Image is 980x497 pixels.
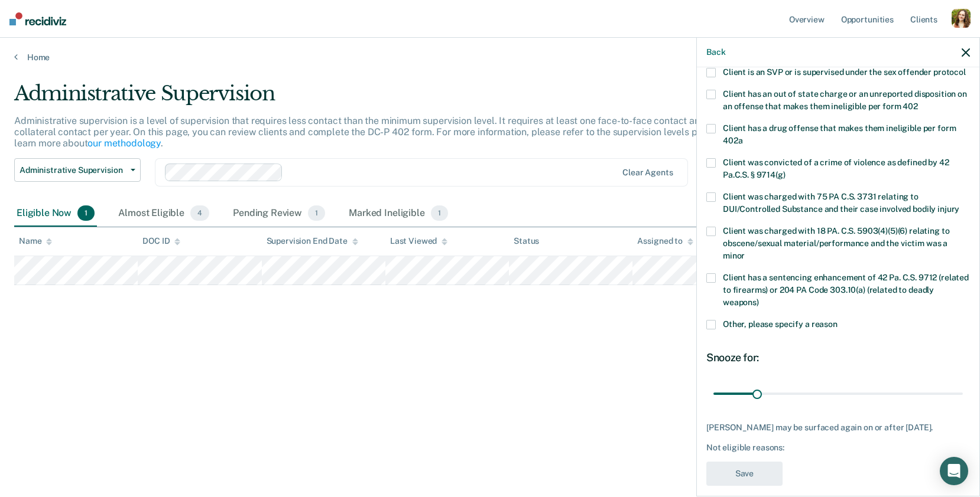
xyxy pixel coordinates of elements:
div: Clear agents [622,168,673,178]
div: Open Intercom Messenger [940,457,968,485]
div: Marked Ineligible [346,201,450,227]
div: Snooze for: [706,351,970,364]
span: Other, please specify a reason [723,319,838,329]
div: Eligible Now [14,201,97,227]
span: Client has a sentencing enhancement of 42 Pa. C.S. 9712 (related to firearms) or 204 PA Code 303.... [723,273,969,307]
button: Back [706,47,725,57]
div: Pending Review [231,201,327,227]
span: 1 [308,205,325,221]
span: Client has an out of state charge or an unreported disposition on an offense that makes them inel... [723,89,967,111]
div: Last Viewed [390,236,447,246]
img: Recidiviz [9,12,66,25]
span: Client is an SVP or is supervised under the sex offender protocol [723,67,966,77]
p: Administrative supervision is a level of supervision that requires less contact than the minimum ... [14,115,746,149]
span: Client was charged with 75 PA C.S. 3731 relating to DUI/Controlled Substance and their case invol... [723,192,959,214]
div: Supervision End Date [267,236,358,246]
div: Administrative Supervision [14,81,749,115]
div: Almost Eligible [116,201,212,227]
div: Not eligible reasons: [706,443,970,453]
span: 1 [431,205,448,221]
span: Administrative Supervision [20,165,126,175]
span: Client was charged with 18 PA. C.S. 5903(4)(5)(6) relating to obscene/sexual material/performance... [723,226,949,260]
span: 1 [77,205,95,221]
div: Name [19,236,52,246]
div: Assigned to [637,236,693,246]
div: Status [514,236,539,246]
a: our methodology [87,138,161,149]
button: Save [706,462,783,486]
div: DOC ID [142,236,180,246]
span: 4 [190,205,209,221]
a: Home [14,52,966,63]
span: Client has a drug offense that makes them ineligible per form 402a [723,123,956,145]
div: [PERSON_NAME] may be surfaced again on or after [DATE]. [706,423,970,433]
span: Client was convicted of a crime of violence as defined by 42 Pa.C.S. § 9714(g) [723,158,949,179]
